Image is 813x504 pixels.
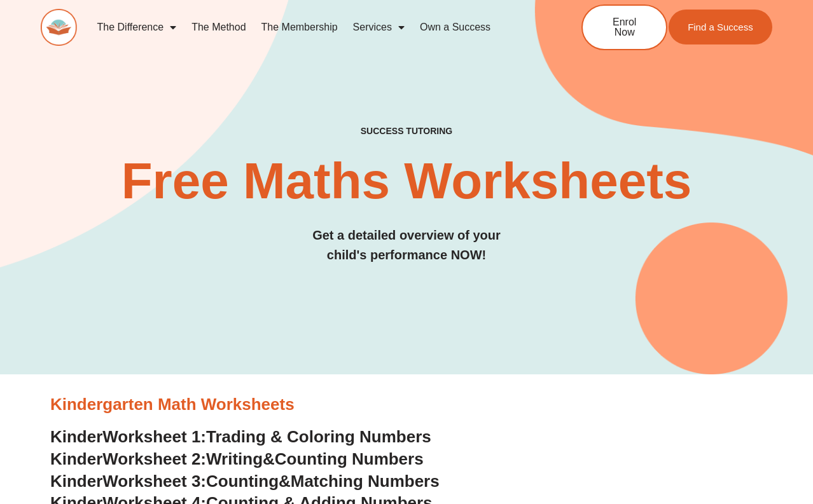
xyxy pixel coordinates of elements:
span: Matching Numbers [291,472,440,491]
span: Counting Numbers [275,449,424,468]
span: Kinder [50,427,102,446]
span: Enrol Now [602,17,647,37]
a: Services [345,13,412,42]
a: The Method [184,13,253,42]
h3: Get a detailed overview of your child's performance NOW! [41,226,772,265]
span: Writing [206,449,263,468]
a: Find a Success [669,10,773,44]
a: Enrol Now [581,4,667,50]
h3: Kindergarten Math Worksheets [50,394,763,416]
span: Worksheet 1: [102,427,206,446]
a: KinderWorksheet 2:Writing&Counting Numbers [50,449,424,468]
span: Worksheet 3: [102,472,206,491]
a: The Membership [254,13,345,42]
span: Trading & Coloring Numbers [206,427,431,446]
a: KinderWorksheet 1:Trading & Coloring Numbers [50,427,431,446]
h4: SUCCESS TUTORING​ [41,126,772,137]
h2: Free Maths Worksheets​ [41,156,772,207]
span: Kinder [50,449,102,468]
a: The Difference [90,13,184,42]
nav: Menu [90,13,540,42]
span: Find a Success [688,22,754,32]
span: Worksheet 2: [102,449,206,468]
span: Counting [206,472,279,491]
a: Own a Success [412,13,498,42]
span: Kinder [50,472,102,491]
a: KinderWorksheet 3:Counting&Matching Numbers [50,472,440,491]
